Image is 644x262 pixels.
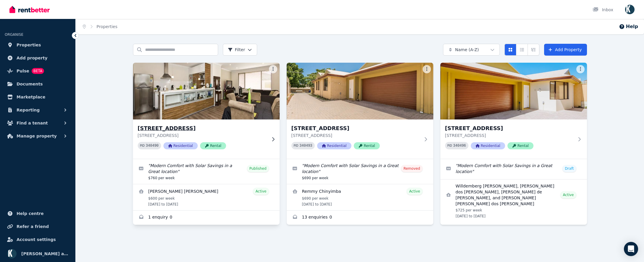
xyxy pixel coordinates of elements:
button: More options [576,65,585,73]
button: Expanded list view [528,44,539,56]
span: Documents [17,80,43,88]
a: Add Property [544,44,587,56]
span: Rental [507,142,533,149]
span: Pulse [17,67,29,75]
span: Rental [200,142,226,149]
span: Name (A-Z) [455,47,479,53]
span: Find a tenant [17,119,48,127]
img: 24A Climping Street, Balga [129,61,283,121]
a: Edit listing: Modern Comfort with Solar Savings in a Great location [133,159,280,184]
a: 24B Climping Street, Balga[STREET_ADDRESS][STREET_ADDRESS]PID 340493ResidentialRental [287,63,433,159]
img: 24C Climping Street, Balga [440,63,587,119]
span: BETA [32,68,44,74]
a: Documents [5,78,71,90]
span: Add property [17,54,48,62]
button: Reporting [5,104,71,116]
button: Name (A-Z) [443,44,500,56]
span: ORGANISE [5,33,23,37]
a: Enquiries for 24B Climping Street, Balga [287,211,433,225]
button: Manage property [5,130,71,142]
p: [STREET_ADDRESS] [445,132,574,138]
span: Marketplace [17,93,45,101]
span: Help centre [17,210,44,217]
img: Omid Ferdowsian as trustee for The Ferdowsian Trust [7,249,17,258]
span: Filter [228,47,245,53]
a: Edit listing: Modern Comfort with Solar Savings in a Great location [287,159,433,184]
a: View details for Remmy Chinyimba [287,184,433,210]
code: 340493 [299,144,312,148]
p: [STREET_ADDRESS] [291,132,420,138]
code: 340490 [146,144,158,148]
a: Edit listing: Modern Comfort with Solar Savings in a Great location [440,159,587,179]
span: Account settings [17,236,56,243]
img: 24B Climping Street, Balga [287,63,433,119]
span: Reporting [17,106,40,114]
nav: Breadcrumb [76,19,124,34]
a: PulseBETA [5,65,71,77]
small: PID [140,144,145,147]
a: Enquiries for 24A Climping Street, Balga [133,211,280,225]
a: View details for Marie Veronique Desiree Wosgien [133,184,280,210]
div: View options [505,44,539,56]
small: PID [447,144,452,147]
span: Manage property [17,132,57,140]
div: Inbox [593,7,613,13]
a: Properties [5,39,71,51]
button: More options [423,65,431,73]
a: Refer a friend [5,221,71,232]
img: Omid Ferdowsian as trustee for The Ferdowsian Trust [625,5,635,14]
span: Residential [317,142,351,149]
button: Help [619,23,638,30]
span: Rental [354,142,380,149]
p: [STREET_ADDRESS] [138,132,267,138]
span: Refer a friend [17,223,49,230]
a: View details for Willdemberg Sued Costa Silva, Patricia Borges dos Santos, Iago Matheus Nobrega d... [440,179,587,222]
img: RentBetter [9,5,50,14]
span: Residential [471,142,505,149]
span: Properties [17,41,41,48]
span: [PERSON_NAME] as trustee for The Ferdowsian Trust [21,250,68,257]
span: Residential [163,142,198,149]
code: 340496 [453,144,466,148]
a: Add property [5,52,71,64]
h3: [STREET_ADDRESS] [291,124,420,132]
a: Account settings [5,234,71,245]
a: Help centre [5,208,71,219]
h3: [STREET_ADDRESS] [138,124,267,132]
button: Find a tenant [5,117,71,129]
button: Compact list view [516,44,528,56]
a: Marketplace [5,91,71,103]
small: PID [294,144,299,147]
a: 24C Climping Street, Balga[STREET_ADDRESS][STREET_ADDRESS]PID 340496ResidentialRental [440,63,587,159]
button: More options [269,65,277,73]
h3: [STREET_ADDRESS] [445,124,574,132]
button: Filter [223,44,257,56]
button: Card view [505,44,516,56]
a: Properties [97,24,118,29]
div: Open Intercom Messenger [624,242,638,256]
a: 24A Climping Street, Balga[STREET_ADDRESS][STREET_ADDRESS]PID 340490ResidentialRental [133,63,280,159]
